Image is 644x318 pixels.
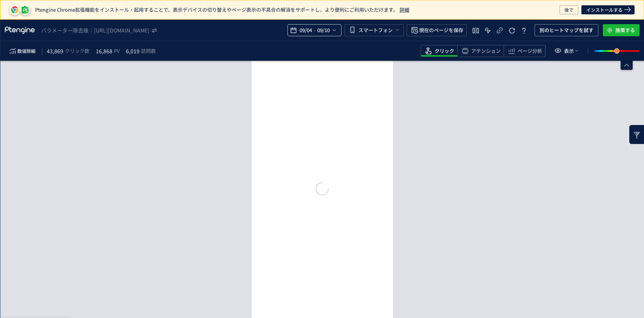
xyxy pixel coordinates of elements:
[564,5,573,14] span: 後で
[314,23,315,38] span: -
[141,46,156,56] span: 訪問数
[419,24,463,36] span: 現在のページを保存
[603,24,639,36] button: 施策する
[549,45,585,57] button: 表示
[0,20,644,41] div: heatmap-top-bar
[435,48,454,55] span: クリック
[518,48,542,55] span: ページ分析
[407,24,467,36] button: 現在のページを保存
[615,24,635,36] span: 施策する
[535,24,598,36] button: 別のヒートマップを試す
[344,24,404,36] button: スマートフォン
[559,5,578,14] button: 後で
[5,45,39,57] button: 数値詳細
[17,46,35,56] span: 数値詳細
[41,26,94,34] span: パラメーター除去後：
[96,46,112,56] span: 16,868
[594,44,639,58] div: slider between 0 and 200
[539,24,593,36] span: 別のヒートマップを試す
[358,24,393,36] span: スマートフォン
[581,5,635,14] a: インストールする
[298,23,314,38] span: 09/04
[11,6,19,14] img: pt-icon-chrome.svg
[471,48,501,55] span: アテンション
[47,46,63,56] span: 43,869
[94,26,150,34] i: https://etvos.com/shop/g/gAF10530/*
[35,7,555,13] p: Ptengine Chrome拡張機能をインストール・起用することで、表示デバイスの切り替えやページ表示の不具合の解消をサポートし、より便利にご利用いただけます。
[21,6,29,14] img: pt-icon-plugin.svg
[114,46,120,56] span: PV
[126,46,140,56] span: 6,019
[586,5,622,14] span: インストールする
[0,41,644,61] div: heatmap-toolbar
[65,46,89,56] span: クリック数
[315,23,331,38] span: 09/10
[564,45,574,57] span: 表示
[400,6,409,13] a: 詳細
